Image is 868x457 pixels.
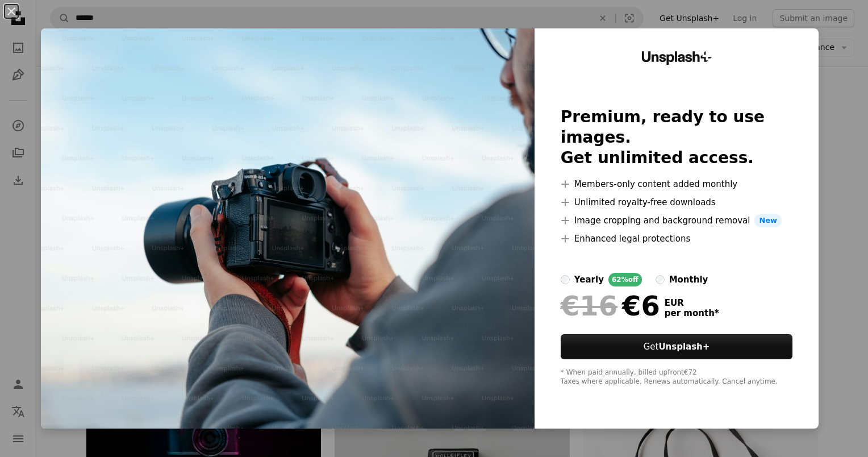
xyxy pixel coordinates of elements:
span: €16 [561,291,617,321]
li: Unlimited royalty-free downloads [561,196,792,209]
span: New [754,214,782,227]
div: 62% off [608,273,642,286]
div: * When paid annually, billed upfront €72 Taxes where applicable. Renews automatically. Cancel any... [561,368,792,387]
div: yearly [574,273,604,286]
strong: Unsplash+ [658,342,710,352]
li: Image cropping and background removal [561,214,792,227]
span: per month * [665,308,719,318]
div: monthly [669,273,708,286]
input: monthly [656,275,665,284]
li: Members-only content added monthly [561,177,792,191]
button: GetUnsplash+ [561,334,792,359]
input: yearly62%off [561,275,570,284]
li: Enhanced legal protections [561,232,792,246]
h2: Premium, ready to use images. Get unlimited access. [561,107,792,168]
span: EUR [665,298,719,308]
div: €6 [561,291,660,321]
